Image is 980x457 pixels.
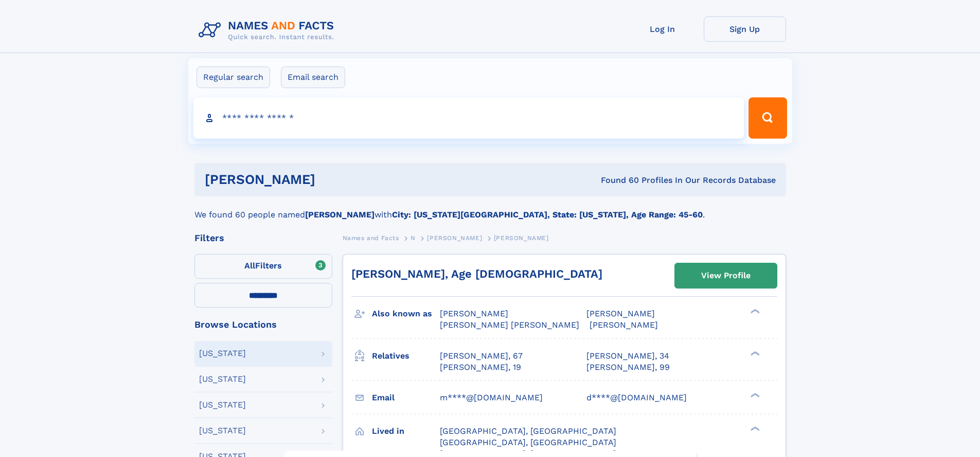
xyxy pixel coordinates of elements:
div: View Profile [701,264,751,287]
span: [GEOGRAPHIC_DATA], [GEOGRAPHIC_DATA] [440,426,616,436]
h3: Relatives [372,347,440,365]
label: Filters [194,254,332,279]
h3: Email [372,389,440,407]
b: City: [US_STATE][GEOGRAPHIC_DATA], State: [US_STATE], Age Range: 45-60 [392,210,703,219]
div: [US_STATE] [199,427,246,435]
h1: [PERSON_NAME] [205,173,458,186]
b: [PERSON_NAME] [305,210,375,219]
div: [US_STATE] [199,401,246,409]
a: [PERSON_NAME], 67 [440,350,523,362]
div: ❯ [748,350,760,357]
div: [US_STATE] [199,349,246,358]
label: Regular search [197,66,270,88]
span: [PERSON_NAME] [586,309,655,318]
label: Email search [281,66,345,88]
img: Logo Names and Facts [194,16,343,44]
a: Log In [621,16,704,42]
span: [PERSON_NAME] [440,309,508,318]
div: Filters [194,233,332,243]
h3: Lived in [372,422,440,440]
div: Found 60 Profiles In Our Records Database [458,175,776,186]
input: search input [193,97,744,139]
a: [PERSON_NAME], 19 [440,362,521,373]
div: Browse Locations [194,320,332,329]
div: ❯ [748,425,760,432]
a: [PERSON_NAME] [427,231,482,244]
a: [PERSON_NAME], 99 [586,362,670,373]
span: All [244,261,255,270]
span: [PERSON_NAME] [590,320,658,330]
span: N [411,234,416,242]
span: [PERSON_NAME] [427,234,482,242]
a: Sign Up [704,16,786,42]
span: [GEOGRAPHIC_DATA], [GEOGRAPHIC_DATA] [440,437,616,447]
a: Names and Facts [343,231,399,244]
a: [PERSON_NAME], Age [DEMOGRAPHIC_DATA] [351,267,602,280]
span: [PERSON_NAME] [494,234,549,242]
div: ❯ [748,392,760,398]
span: [PERSON_NAME] [PERSON_NAME] [440,320,579,330]
div: ❯ [748,308,760,315]
h3: Also known as [372,305,440,323]
a: N [411,231,416,244]
div: [US_STATE] [199,375,246,383]
button: Search Button [749,97,787,139]
div: We found 60 people named with . [194,196,786,221]
a: [PERSON_NAME], 34 [586,350,669,362]
a: View Profile [675,263,777,288]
